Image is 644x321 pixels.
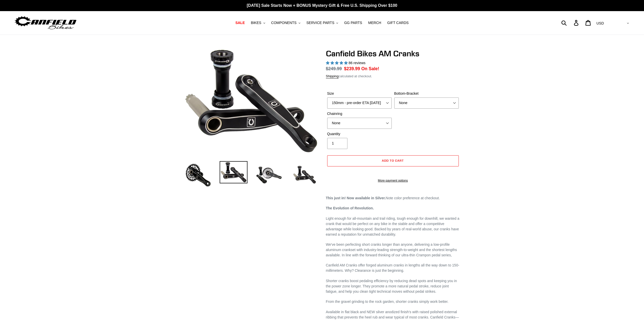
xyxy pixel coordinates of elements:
[255,161,283,189] img: Load image into Gallery viewer, Canfield Bikes AM Cranks
[235,21,245,25] span: SALE
[326,196,386,200] strong: This just in! Now available in Silver.
[326,299,460,304] p: From the gravel grinding to the rock garden, shorter cranks simply work better.
[248,19,267,26] button: BIKES
[326,242,460,258] p: We've been perfecting short cranks longer than anyone, delivering a low-profile aluminum crankset...
[342,19,365,26] a: GG PARTS
[394,91,459,96] label: Bottom-Bracket
[344,21,362,25] span: GG PARTS
[269,19,303,26] button: COMPONENTS
[368,21,381,25] span: MERCH
[14,15,77,31] img: Canfield Bikes
[326,66,342,71] s: $249.99
[361,65,379,72] span: On Sale!
[326,74,460,79] div: calculated at checkout.
[327,155,459,166] button: Add to cart
[327,111,392,116] label: Chainring
[366,19,384,26] a: MERCH
[327,178,459,183] a: More payment options
[326,263,460,273] p: Canfield AM Cranks offer forged aluminum cranks in lengths all the way down to 150-millimeters. W...
[564,17,577,28] input: Search
[327,91,392,96] label: Size
[326,216,460,237] p: Light enough for all-mountain and trail riding, tough enough for downhill, we wanted a crank that...
[326,74,339,79] a: Shipping
[304,19,341,26] button: SERVICE PARTS
[220,161,247,183] img: Load image into Gallery viewer, Canfield Cranks
[271,21,297,25] span: COMPONENTS
[326,61,349,65] span: 4.97 stars
[326,278,460,294] p: Shorter cranks boost pedaling efficiency by reducing dead spots and keeping you in the power zone...
[326,206,374,210] strong: The Evolution of Revolution.
[382,159,404,162] span: Add to cart
[348,61,365,65] span: 86 reviews
[290,161,318,189] img: Load image into Gallery viewer, CANFIELD-AM_DH-CRANKS
[233,19,247,26] a: SALE
[306,21,334,25] span: SERVICE PARTS
[327,131,392,137] label: Quantity
[387,21,409,25] span: GIFT CARDS
[251,21,261,25] span: BIKES
[344,66,360,71] span: $239.99
[385,19,411,26] a: GIFT CARDS
[326,49,460,58] h1: Canfield Bikes AM Cranks
[184,161,212,189] img: Load image into Gallery viewer, Canfield Bikes AM Cranks
[326,195,460,201] p: Note color preference at checkout.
